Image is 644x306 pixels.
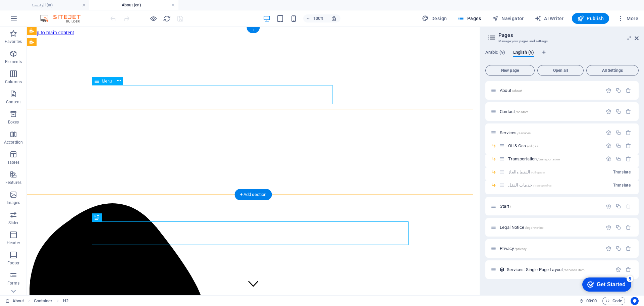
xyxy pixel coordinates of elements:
span: Click to open page [500,225,543,230]
span: 00 00 [586,297,597,305]
span: More [617,15,638,22]
div: Services/services [498,131,602,135]
div: Language Tabs [485,50,639,62]
span: Click to open page [507,267,585,272]
div: Duplicate [615,143,621,149]
button: Publish [572,13,609,24]
button: More [614,13,641,24]
span: Click to open page [508,143,538,148]
div: + [247,27,260,33]
button: Pages [455,13,484,24]
div: Duplicate [615,203,621,209]
div: Legal Notice/legal-notice [498,225,602,229]
h3: Manage your pages and settings [498,38,625,44]
div: Settings [606,203,611,209]
span: : [591,298,592,303]
p: Features [5,180,21,185]
p: Header [7,240,20,246]
p: Forms [7,280,19,286]
span: English (9) [513,48,534,58]
div: Remove [626,109,631,114]
span: / [510,205,511,208]
div: Settings [606,88,611,93]
div: Remove [626,224,631,230]
div: Duplicate [615,246,621,251]
div: Get Started [20,7,49,13]
button: Open all [537,65,584,76]
p: Footer [7,260,19,266]
p: Boxes [8,119,19,125]
span: /about [512,89,522,93]
p: Columns [5,79,22,85]
button: Code [602,297,625,305]
p: Content [6,99,21,105]
div: 5 [50,1,56,8]
button: Click here to leave preview mode and continue editing [149,14,157,22]
span: Menu [102,79,112,83]
button: 100% [303,14,327,22]
button: New page [485,65,535,76]
div: Settings [606,143,611,149]
h4: About (en) [89,1,178,9]
span: AI Writer [535,15,564,22]
div: The startpage cannot be deleted [626,203,631,209]
div: Settings [606,130,611,136]
p: Favorites [5,39,22,44]
button: Usercentrics [631,297,639,305]
div: Remove [626,88,631,93]
div: Duplicate [615,88,621,93]
p: Elements [5,59,22,64]
span: /privacy [515,247,527,251]
button: AI Writer [532,13,567,24]
span: New page [488,68,532,72]
span: Publish [577,15,604,22]
span: Navigator [492,15,524,22]
div: Duplicate [615,130,621,136]
button: All Settings [586,65,639,76]
div: Settings [606,156,611,162]
div: Settings [606,224,611,230]
span: Translate [613,169,631,175]
button: reload [163,14,171,22]
div: + Add section [235,189,272,200]
span: Open all [540,68,581,72]
div: Settings [606,246,611,251]
div: Duplicate [615,156,621,162]
a: Skip to main content [3,3,47,8]
button: Design [419,13,450,24]
div: This layout is used as a template for all items (e.g. a blog post) of this collection. The conten... [499,267,505,272]
button: Translate [610,167,633,177]
span: Design [422,15,447,22]
span: /services-item [563,268,585,272]
div: Remove [626,130,631,136]
div: Settings [606,109,611,114]
span: Click to open page [500,204,511,209]
div: Remove [626,143,631,149]
div: Duplicate [615,109,621,114]
span: /transportation [537,157,560,161]
span: Code [605,297,622,305]
p: Tables [7,160,19,165]
span: Click to open page [508,156,560,161]
div: Duplicate [615,224,621,230]
div: Get Started 5 items remaining, 0% complete [5,3,54,17]
span: /legal-notice [525,226,544,229]
span: Click to open page [500,109,528,114]
span: Click to open page [500,246,527,251]
p: Slider [8,220,19,225]
div: Remove [626,156,631,162]
div: Settings [615,267,621,272]
span: Click to open page [500,130,531,135]
span: Click to select. Double-click to edit [34,297,53,305]
h6: Session time [579,297,597,305]
span: Click to select. Double-click to edit [63,297,68,305]
div: Design (Ctrl+Alt+Y) [419,13,450,24]
div: Oil & Gas/oil-gas [506,144,602,148]
span: About [500,88,522,93]
span: Translate [613,183,631,188]
h6: 100% [313,14,324,22]
img: Editor Logo [39,14,89,22]
span: Pages [458,15,481,22]
nav: breadcrumb [34,297,68,305]
i: On resize automatically adjust zoom level to fit chosen device. [331,15,337,21]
